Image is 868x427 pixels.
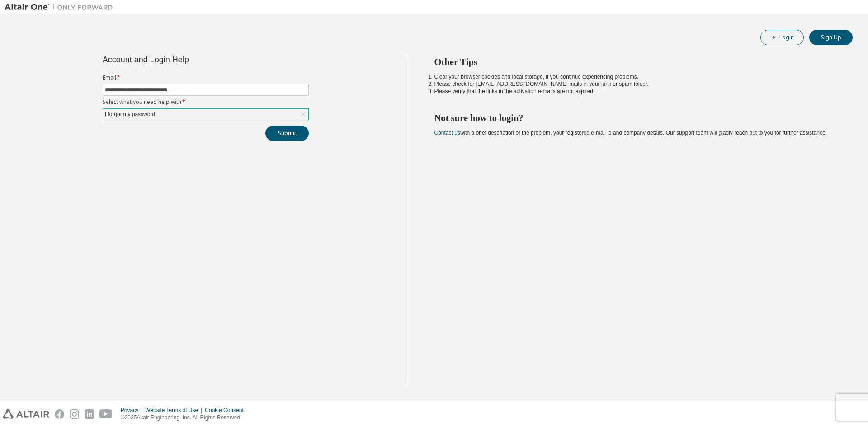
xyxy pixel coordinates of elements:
label: Email [103,74,309,81]
img: instagram.svg [70,409,79,419]
div: Account and Login Help [103,56,268,63]
li: Please verify that the links in the activation e-mails are not expired. [434,88,837,95]
button: Login [760,30,804,45]
button: Sign Up [809,30,853,45]
p: © 2025 Altair Engineering, Inc. All Rights Reserved. [121,414,249,422]
a: Contact us [434,130,460,136]
label: Select what you need help with [103,99,309,106]
img: Altair One [5,3,118,12]
li: Please check for [EMAIL_ADDRESS][DOMAIN_NAME] mails in your junk or spam folder. [434,80,837,88]
h2: Not sure how to login? [434,112,837,124]
img: youtube.svg [99,409,113,419]
li: Clear your browser cookies and local storage, if you continue experiencing problems. [434,73,837,80]
button: Submit [265,126,309,141]
img: altair_logo.svg [3,409,49,419]
span: with a brief description of the problem, your registered e-mail id and company details. Our suppo... [434,130,827,136]
img: linkedin.svg [85,409,94,419]
h2: Other Tips [434,56,837,68]
div: I forgot my password [103,109,308,120]
div: I forgot my password [104,109,156,119]
div: Privacy [121,407,145,414]
div: Website Terms of Use [145,407,205,414]
div: Cookie Consent [205,407,249,414]
img: facebook.svg [55,409,64,419]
